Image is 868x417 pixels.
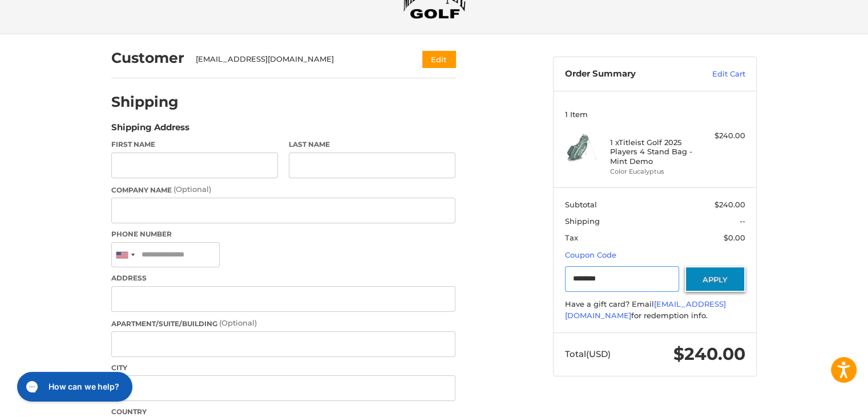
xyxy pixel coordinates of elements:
[219,318,257,327] small: (Optional)
[196,54,401,65] div: [EMAIL_ADDRESS][DOMAIN_NAME]
[111,184,455,195] label: Company Name
[173,185,211,194] small: (Optional)
[714,200,745,209] span: $240.00
[565,233,578,242] span: Tax
[724,233,745,242] span: $0.00
[565,200,597,209] span: Subtotal
[422,51,455,67] button: Edit
[112,243,138,267] div: United States: +1
[11,368,135,406] iframe: Gorgias live chat messenger
[111,363,455,373] label: City
[610,167,697,177] li: Color Eucalyptus
[289,139,455,150] label: Last Name
[565,110,745,119] h3: 1 Item
[111,407,455,417] label: Country
[565,299,726,320] a: [EMAIL_ADDRESS][DOMAIN_NAME]
[774,386,868,417] iframe: Google Customer Reviews
[565,348,611,359] span: Total (USD)
[610,138,697,166] h4: 1 x Titleist Golf 2025 Players 4 Stand Bag - Mint Demo
[565,69,688,80] h3: Order Summary
[740,216,745,226] span: --
[565,266,680,292] input: Gift Certificate or Coupon Code
[111,93,179,111] h2: Shipping
[111,121,189,139] legend: Shipping Address
[688,69,745,80] a: Edit Cart
[565,250,616,259] a: Coupon Code
[673,343,745,364] span: $240.00
[685,266,745,292] button: Apply
[565,299,745,321] div: Have a gift card? Email for redemption info.
[111,318,455,329] label: Apartment/Suite/Building
[111,49,184,67] h2: Customer
[111,273,455,283] label: Address
[565,216,600,226] span: Shipping
[111,139,278,150] label: First Name
[111,229,455,239] label: Phone Number
[700,130,745,142] div: $240.00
